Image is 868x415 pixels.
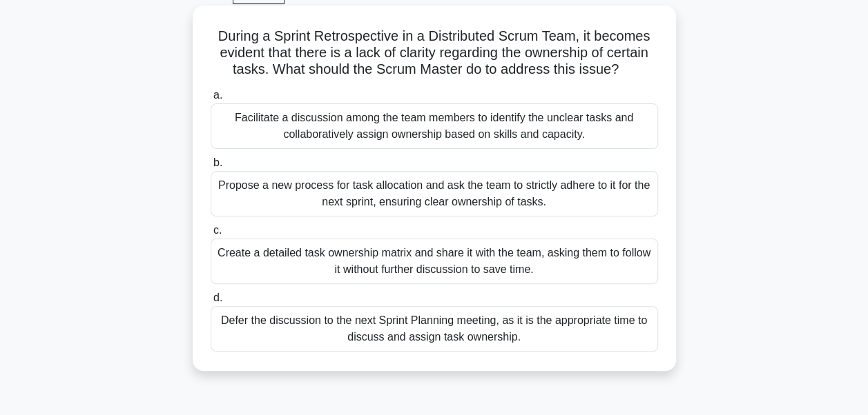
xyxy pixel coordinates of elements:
span: a. [213,89,222,101]
div: Facilitate a discussion among the team members to identify the unclear tasks and collaboratively ... [211,103,658,149]
span: d. [213,292,222,303]
h5: During a Sprint Retrospective in a Distributed Scrum Team, it becomes evident that there is a lac... [209,28,659,79]
span: c. [213,224,222,236]
span: b. [213,156,222,168]
div: Propose a new process for task allocation and ask the team to strictly adhere to it for the next ... [211,171,658,216]
div: Create a detailed task ownership matrix and share it with the team, asking them to follow it with... [211,239,658,284]
div: Defer the discussion to the next Sprint Planning meeting, as it is the appropriate time to discus... [211,306,658,352]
